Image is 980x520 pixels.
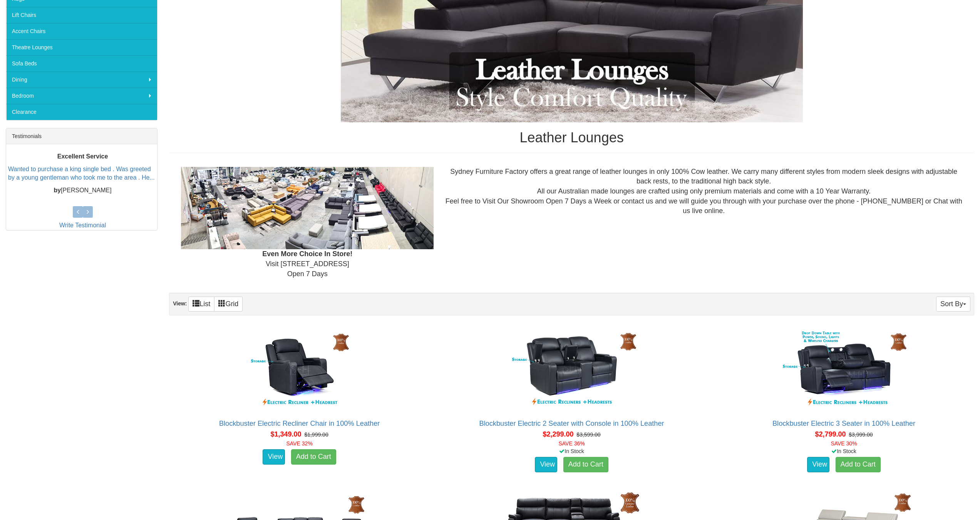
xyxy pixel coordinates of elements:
[175,167,439,279] div: Visit [STREET_ADDRESS] Open 7 Days
[831,440,857,447] font: SAVE 30%
[169,130,974,145] h1: Leather Lounges
[558,440,585,447] font: SAVE 36%
[6,55,157,72] a: Sofa Beds
[563,457,608,472] a: Add to Cart
[54,187,61,194] b: by
[439,167,968,217] div: Sydney Furniture Factory offers a great range of leather lounges in only 100% Cow leather. We car...
[304,432,328,438] del: $1,999.00
[836,457,881,472] a: Add to Cart
[291,449,336,465] a: Add to Cart
[57,153,108,160] b: Excellent Service
[173,300,187,307] strong: View:
[543,430,573,438] span: $2,299.00
[6,39,157,55] a: Theatre Lounges
[503,327,641,412] img: Blockbuster Electric 2 Seater with Console in 100% Leather
[815,430,846,438] span: $2,799.00
[6,88,157,104] a: Bedroom
[936,297,970,312] button: Sort By
[6,104,157,120] a: Clearance
[286,440,313,447] font: SAVE 32%
[271,430,302,438] span: $1,349.00
[479,420,664,427] a: Blockbuster Electric 2 Seater with Console in 100% Leather
[8,187,157,195] p: [PERSON_NAME]
[214,297,243,312] a: Grid
[8,166,155,181] a: Wanted to purchase a king single bed . Was greeted by a young gentleman who took me to the area ....
[6,72,157,88] a: Dining
[807,457,829,472] a: View
[6,128,157,144] div: Testimonials
[849,432,873,438] del: $3,999.00
[712,447,976,455] div: In Stock
[59,222,106,228] a: Write Testimonial
[775,327,913,412] img: Blockbuster Electric 3 Seater in 100% Leather
[230,327,369,412] img: Blockbuster Electric Recliner Chair in 100% Leather
[440,447,704,455] div: In Stock
[219,420,380,427] a: Blockbuster Electric Recliner Chair in 100% Leather
[772,420,915,427] a: Blockbuster Electric 3 Seater in 100% Leather
[535,457,557,472] a: View
[263,449,285,465] a: View
[262,250,352,258] b: Even More Choice In Store!
[6,23,157,39] a: Accent Chairs
[576,432,600,438] del: $3,599.00
[181,167,434,250] img: Showroom
[188,297,214,312] a: List
[6,7,157,23] a: Lift Chairs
